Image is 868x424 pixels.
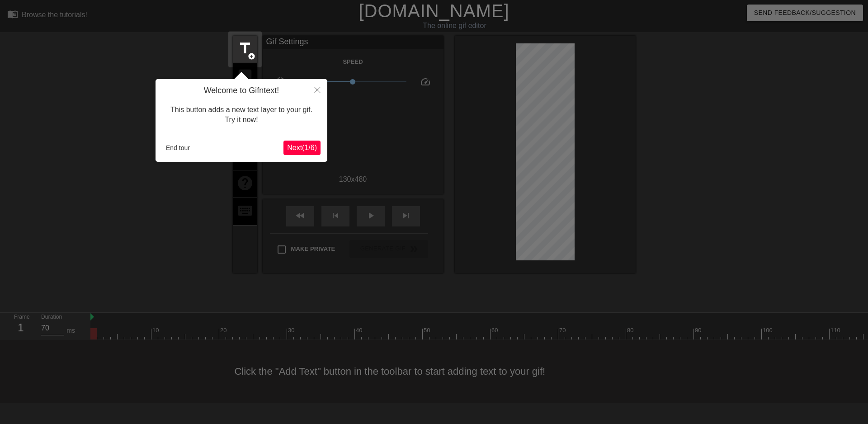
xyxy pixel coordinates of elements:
h4: Welcome to Gifntext! [162,86,321,96]
div: This button adds a new text layer to your gif. Try it now! [162,96,321,134]
button: End tour [162,141,193,155]
button: Next [283,141,321,155]
button: Close [307,79,327,100]
span: Next ( 1 / 6 ) [287,144,317,151]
